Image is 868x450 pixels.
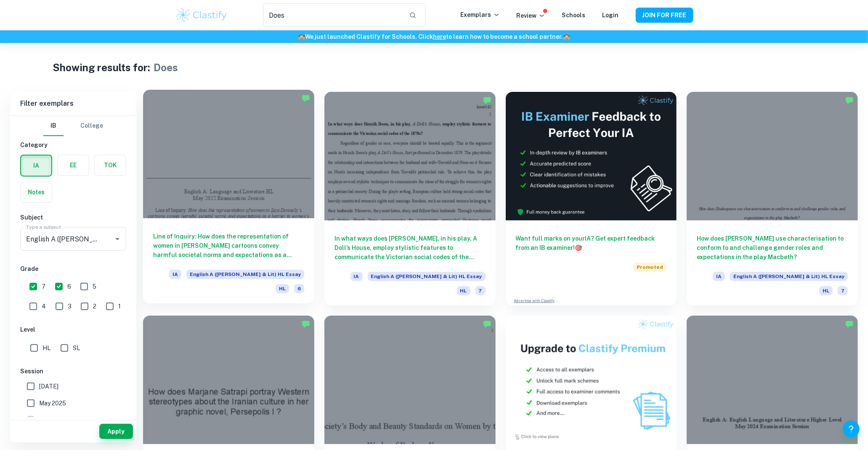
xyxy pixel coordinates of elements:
button: Apply [99,424,133,439]
span: 7 [475,286,486,295]
span: 🏫 [298,33,305,40]
p: Review [517,11,545,20]
a: here [433,33,446,40]
a: In what ways does [PERSON_NAME], in his play, A Doll’s House, employ stylistic features to commun... [324,92,496,305]
label: Type a subject [26,223,61,230]
span: 5 [93,282,96,291]
span: 7 [42,282,45,291]
span: [DATE] [39,415,58,425]
span: HL [819,286,833,295]
p: Exemplars [461,10,500,19]
span: 2 [93,302,96,311]
img: Thumbnail [506,92,677,220]
h6: Category [20,140,126,150]
h6: In what ways does [PERSON_NAME], in his play, A Doll’s House, employ stylistic features to commun... [334,234,486,262]
button: Help and Feedback [843,421,860,437]
span: 1 [118,302,121,311]
span: IA [713,272,725,281]
button: IA [21,155,51,176]
img: Clastify logo [175,7,228,24]
span: 🎯 [575,244,582,251]
span: English A ([PERSON_NAME] & Lit) HL Essay [368,272,486,281]
span: English A ([PERSON_NAME] & Lit) HL Essay [186,270,304,279]
span: HL [42,343,50,353]
a: Advertise with Clastify [514,298,555,304]
a: Schools [562,12,586,19]
input: Search for any exemplars... [263,3,402,27]
div: Filter type choice [43,116,103,136]
a: Want full marks on yourIA? Get expert feedback from an IB examiner!PromotedAdvertise with Clastify [506,92,677,305]
img: Marked [302,94,310,102]
img: Marked [845,320,854,328]
span: [DATE] [39,382,58,391]
h6: Filter exemplars [10,92,136,115]
h1: Does [154,60,178,75]
span: IA [169,270,181,279]
h6: Grade [20,264,126,273]
button: EE [58,155,89,175]
span: May 2025 [39,399,66,408]
span: 7 [838,286,848,295]
button: Open [111,233,123,245]
h6: Want full marks on your IA ? Get expert feedback from an IB examiner! [516,234,667,252]
span: HL [457,286,470,295]
span: 6 [67,282,71,291]
h6: Line of Inquiry: How does the representation of women in [PERSON_NAME] cartoons convey harmful so... [153,232,304,260]
a: Line of Inquiry: How does the representation of women in [PERSON_NAME] cartoons convey harmful so... [143,92,314,305]
span: SL [73,343,80,353]
span: IA [350,272,363,281]
button: JOIN FOR FREE [636,8,693,23]
span: Promoted [633,262,666,272]
h6: How does [PERSON_NAME] use characterisation to conform to and challenge gender roles and expectat... [697,234,848,262]
span: HL [276,284,289,293]
img: Thumbnail [506,316,677,444]
h1: Showing results for: [53,60,150,75]
button: College [80,116,103,136]
img: Marked [483,96,491,104]
span: 4 [42,302,46,311]
span: 3 [68,302,72,311]
img: Marked [845,96,854,104]
a: Login [603,12,619,19]
button: Notes [21,182,52,202]
span: 🏫 [563,33,570,40]
button: IB [43,116,64,136]
img: Marked [483,320,491,328]
img: Marked [302,320,310,328]
span: English A ([PERSON_NAME] & Lit) HL Essay [730,272,848,281]
a: How does [PERSON_NAME] use characterisation to conform to and challenge gender roles and expectat... [687,92,858,305]
h6: We just launched Clastify for Schools. Click to learn how to become a school partner. [2,32,866,41]
h6: Level [20,325,126,334]
button: TOK [95,155,126,175]
h6: Subject [20,213,126,222]
h6: Session [20,367,126,376]
span: 6 [294,284,304,293]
